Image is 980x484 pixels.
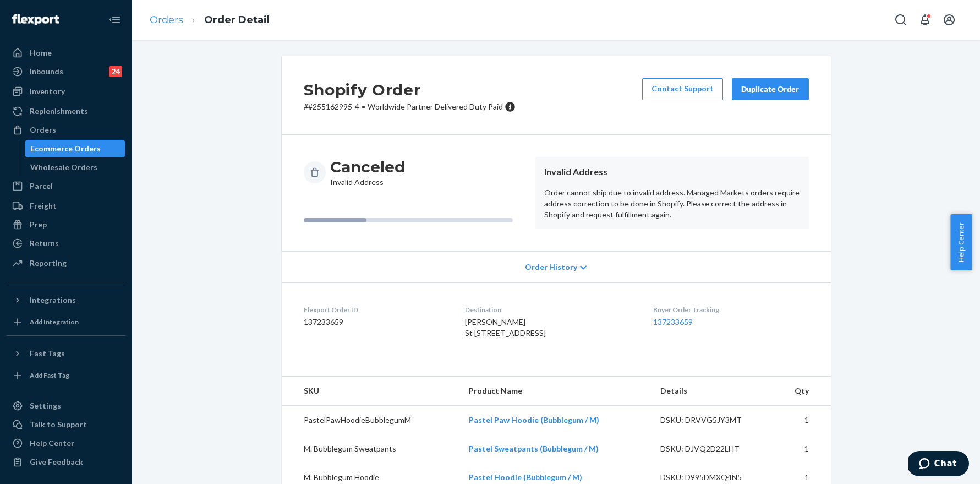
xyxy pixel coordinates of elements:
th: Qty [772,377,830,406]
header: Invalid Address [544,166,800,178]
button: Help Center [950,214,972,270]
a: Contact Support [642,78,723,100]
th: Details [651,377,773,406]
button: Duplicate Order [732,78,809,100]
a: Add Integration [7,313,125,331]
div: Fast Tags [30,348,65,359]
span: • [362,102,365,111]
button: Open notifications [914,9,936,31]
div: Home [30,47,52,58]
span: [PERSON_NAME] St [STREET_ADDRESS] [465,317,546,338]
td: M. Bubblegum Sweatpants [282,434,461,463]
div: DSKU: D995DMXQ4N5 [660,472,764,483]
div: Wholesale Orders [30,162,97,173]
button: Fast Tags [7,345,125,362]
div: Add Fast Tag [30,371,69,380]
div: Inbounds [30,66,63,77]
div: Prep [30,219,47,230]
a: Help Center [7,434,125,452]
button: Talk to Support [7,416,125,433]
a: 137233659 [653,317,693,327]
button: Give Feedback [7,453,125,471]
div: 24 [109,66,122,77]
div: Parcel [30,181,53,192]
a: Pastel Paw Hoodie (Bubblegum / M) [469,415,599,425]
button: Close Navigation [103,9,125,31]
div: Freight [30,200,57,211]
button: Integrations [7,291,125,309]
a: Order Detail [204,14,270,26]
button: Open account menu [938,9,960,31]
div: Settings [30,400,61,411]
th: Product Name [460,377,651,406]
button: Open Search Box [890,9,912,31]
div: Returns [30,238,59,249]
div: Ecommerce Orders [30,143,101,154]
a: Home [7,44,125,62]
div: Add Integration [30,317,79,327]
div: DSKU: DRVVG5JY3MT [660,415,764,426]
div: Talk to Support [30,419,87,430]
div: Orders [30,124,56,135]
div: Inventory [30,86,65,97]
div: DSKU: DJVQ2D22LHT [660,443,764,454]
a: Parcel [7,177,125,195]
h3: Canceled [330,157,405,177]
iframe: Opens a widget where you can chat to one of our agents [908,451,969,478]
div: Replenishments [30,106,88,117]
img: Flexport logo [12,14,59,25]
th: SKU [282,377,461,406]
h2: Shopify Order [304,78,516,101]
a: Pastel Sweatpants (Bubblegum / M) [469,444,599,453]
a: Wholesale Orders [25,159,126,176]
a: Replenishments [7,102,125,120]
span: Order History [525,262,577,273]
td: 1 [772,434,830,463]
div: Invalid Address [330,157,405,188]
p: Order cannot ship due to invalid address. Managed Markets orders require address correction to be... [544,187,800,220]
div: Give Feedback [30,456,83,467]
div: Integrations [30,295,76,306]
a: Prep [7,216,125,233]
a: Settings [7,397,125,415]
span: Worldwide Partner Delivered Duty Paid [368,102,503,111]
dt: Destination [465,305,636,314]
a: Orders [150,14,183,26]
a: Inventory [7,83,125,100]
dt: Flexport Order ID [304,305,448,314]
a: Freight [7,197,125,215]
ol: breadcrumbs [141,4,278,36]
a: Returns [7,235,125,252]
div: Reporting [30,258,67,269]
dt: Buyer Order Tracking [653,305,809,314]
a: Pastel Hoodie (Bubblegum / M) [469,472,582,482]
div: Duplicate Order [741,84,800,95]
td: 1 [772,405,830,434]
a: Reporting [7,254,125,272]
a: Inbounds24 [7,63,125,80]
a: Ecommerce Orders [25,140,126,157]
dd: 137233659 [304,317,448,328]
p: # #255162995-4 [304,101,516,112]
td: PastelPawHoodieBubblegumM [282,405,461,434]
a: Add Fast Tag [7,367,125,384]
div: Help Center [30,438,74,449]
a: Orders [7,121,125,139]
